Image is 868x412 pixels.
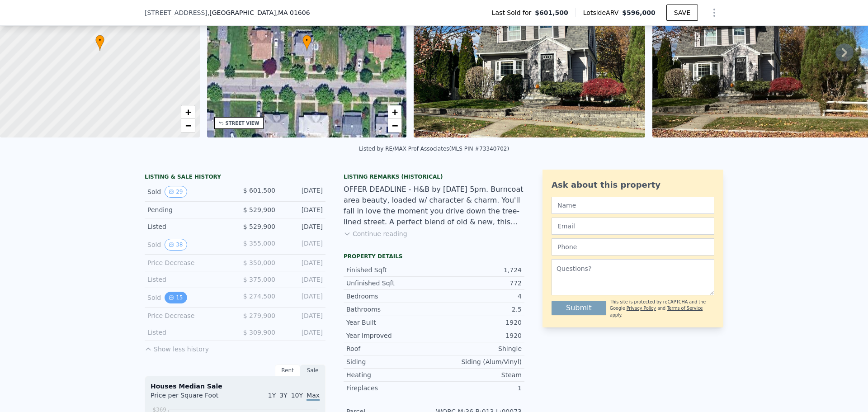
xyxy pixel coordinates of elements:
[434,331,522,340] div: 1920
[552,218,714,235] input: Email
[346,318,434,327] div: Year Built
[392,106,398,118] span: +
[434,279,522,288] div: 772
[147,328,228,337] div: Listed
[147,205,228,214] div: Pending
[283,239,323,251] div: [DATE]
[291,392,303,399] span: 10Y
[147,292,228,303] div: Sold
[346,344,434,353] div: Roof
[434,292,522,301] div: 4
[165,239,187,251] button: View historical data
[243,206,275,213] span: $ 529,900
[434,384,522,393] div: 1
[705,4,723,22] button: Show Options
[552,197,714,214] input: Name
[185,106,191,118] span: +
[147,222,228,231] div: Listed
[276,9,310,16] span: , MA 01606
[307,392,320,401] span: Max
[492,8,535,17] span: Last Sold for
[346,331,434,340] div: Year Improved
[392,120,398,131] span: −
[147,275,228,284] div: Listed
[346,384,434,393] div: Fireplaces
[145,341,209,354] button: Show less history
[283,292,323,303] div: [DATE]
[388,105,401,119] a: Zoom in
[147,186,228,198] div: Sold
[346,279,434,288] div: Unfinished Sqft
[283,222,323,231] div: [DATE]
[243,187,275,194] span: $ 601,500
[346,265,434,275] div: Finished Sqft
[627,306,656,311] a: Privacy Policy
[147,311,228,320] div: Price Decrease
[181,119,195,133] a: Zoom out
[434,344,522,353] div: Shingle
[344,229,407,238] button: Continue reading
[268,392,276,399] span: 1Y
[583,8,622,17] span: Lotside ARV
[151,391,235,405] div: Price per Square Foot
[302,36,311,44] span: •
[610,299,714,318] div: This site is protected by reCAPTCHA and the Google and apply.
[226,120,259,127] div: STREET VIEW
[434,370,522,379] div: Steam
[666,5,698,21] button: SAVE
[622,9,656,16] span: $596,000
[243,329,275,336] span: $ 309,900
[283,258,323,267] div: [DATE]
[185,120,191,131] span: −
[552,238,714,256] input: Phone
[552,301,606,315] button: Submit
[208,8,310,17] span: , [GEOGRAPHIC_DATA]
[283,328,323,337] div: [DATE]
[283,205,323,214] div: [DATE]
[147,239,228,251] div: Sold
[145,173,325,182] div: LISTING & SALE HISTORY
[243,276,275,283] span: $ 375,000
[243,259,275,266] span: $ 350,000
[667,306,703,311] a: Terms of Service
[434,357,522,366] div: Siding (Alum/Vinyl)
[346,357,434,366] div: Siding
[300,365,325,376] div: Sale
[145,8,208,17] span: [STREET_ADDRESS]
[302,35,311,51] div: •
[95,36,104,44] span: •
[243,240,275,247] span: $ 355,000
[344,173,524,180] div: Listing Remarks (Historical)
[165,292,187,303] button: View historical data
[243,223,275,230] span: $ 529,900
[283,186,323,198] div: [DATE]
[243,293,275,300] span: $ 274,500
[344,184,524,227] div: OFFER DEADLINE - H&B by [DATE] 5pm. Burncoat area beauty, loaded w/ character & charm. You'll fal...
[434,305,522,314] div: 2.5
[346,370,434,379] div: Heating
[151,382,320,391] div: Houses Median Sale
[434,318,522,327] div: 1920
[344,253,524,260] div: Property details
[535,8,568,17] span: $601,500
[388,119,401,133] a: Zoom out
[165,186,187,198] button: View historical data
[346,305,434,314] div: Bathrooms
[95,35,104,51] div: •
[181,105,195,119] a: Zoom in
[434,265,522,275] div: 1,724
[279,392,287,399] span: 3Y
[243,312,275,319] span: $ 279,900
[359,146,509,152] div: Listed by RE/MAX Prof Associates (MLS PIN #73340702)
[346,292,434,301] div: Bedrooms
[283,275,323,284] div: [DATE]
[283,311,323,320] div: [DATE]
[552,179,714,191] div: Ask about this property
[275,365,300,376] div: Rent
[147,258,228,267] div: Price Decrease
